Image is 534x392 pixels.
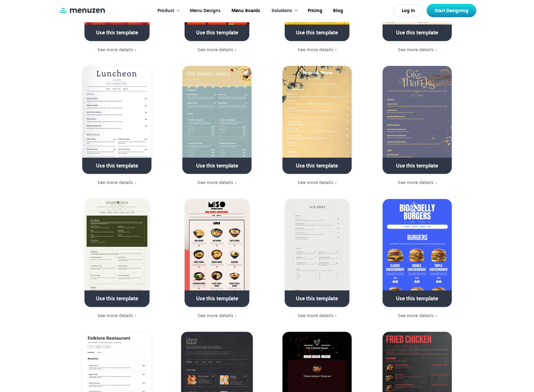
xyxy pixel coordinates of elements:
[383,66,452,174] a: Use this template
[398,180,434,185] div: See more details
[265,1,302,21] div: Solutions
[197,313,233,318] div: See more details
[282,66,352,174] a: Use this template
[82,66,151,174] a: Use this template
[84,199,149,307] a: Use this template
[97,47,133,52] div: See more details
[297,47,333,52] div: See more details
[97,313,133,318] div: See more details
[151,1,184,21] div: Product
[383,199,452,307] a: Use this template
[398,47,434,52] div: See more details
[97,180,133,185] div: See more details
[71,312,163,319] a: See more details
[427,4,476,17] a: Start Designing
[371,46,463,53] a: See more details
[157,7,174,14] div: Product
[271,312,363,319] a: See more details
[182,66,252,174] a: Use this template
[371,312,463,319] a: See more details
[398,313,434,318] div: See more details
[184,1,225,21] a: Menu Designs
[285,199,349,307] a: Use this template
[393,4,423,17] a: Log In
[271,7,292,14] div: Solutions
[302,1,327,21] a: Pricing
[225,1,265,21] a: Menu Boards
[271,46,363,53] a: See more details
[171,312,263,319] a: See more details
[71,46,163,53] a: See more details
[171,46,263,53] a: See more details
[197,180,233,185] div: See more details
[371,179,463,186] a: See more details
[297,180,333,185] div: See more details
[71,179,163,186] a: See more details
[171,179,263,186] a: See more details
[197,47,233,52] div: See more details
[185,199,249,307] a: Use this template
[271,179,363,186] a: See more details
[327,1,348,21] a: Blog
[297,313,333,318] div: See more details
